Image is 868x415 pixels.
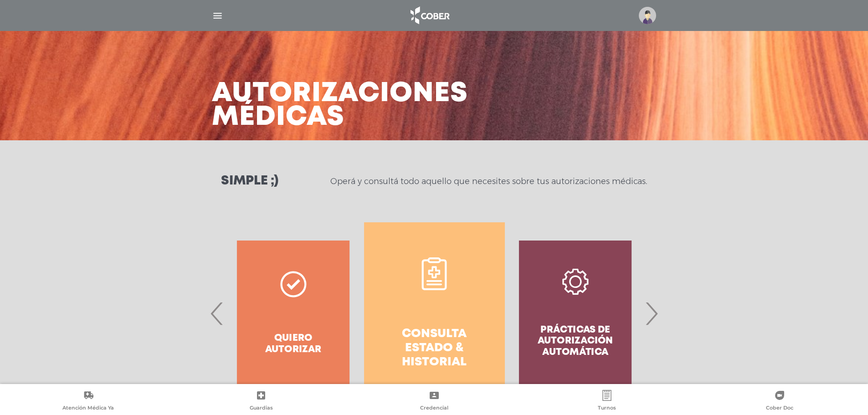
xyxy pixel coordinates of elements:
a: Turnos [520,390,693,413]
span: Cober Doc [766,405,793,413]
a: Credencial [348,390,520,413]
span: Previous [208,289,226,338]
a: Atención Médica Ya [2,390,175,413]
a: Guardias [175,390,347,413]
span: Atención Médica Ya [62,405,114,413]
span: Credencial [420,405,448,413]
h3: Simple ;) [221,175,278,188]
a: Cober Doc [693,390,866,413]
img: profile-placeholder.svg [639,7,656,24]
h3: Autorizaciones médicas [212,82,468,129]
h4: Consulta estado & historial [380,327,488,370]
img: logo_cober_home-white.png [406,5,453,26]
p: Operá y consultá todo aquello que necesites sobre tus autorizaciones médicas. [330,176,647,187]
a: Consulta estado & historial [364,222,505,405]
span: Guardias [250,405,273,413]
span: Turnos [598,405,616,413]
span: Next [642,289,660,338]
img: Cober_menu-lines-white.svg [212,10,223,21]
